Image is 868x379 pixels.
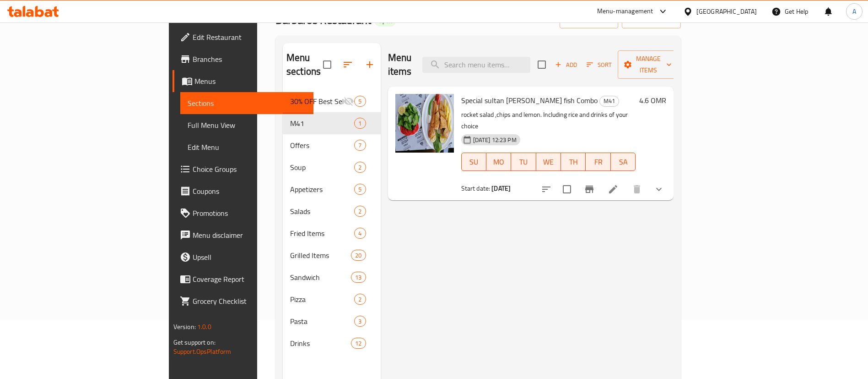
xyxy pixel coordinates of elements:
[490,155,507,169] span: MO
[290,184,354,195] div: Appetizers
[567,14,611,26] span: import
[354,206,366,217] div: items
[561,153,586,171] button: TH
[359,54,381,76] button: Add section
[354,96,366,107] div: items
[283,288,381,310] div: Pizza2
[318,55,337,74] span: Select all sections
[283,156,381,178] div: Soup2
[351,273,365,282] span: 13
[608,184,619,195] a: Edit menu item
[469,136,520,144] span: [DATE] 12:23 PM
[290,162,354,173] div: Soup
[180,92,314,114] a: Sections
[283,112,381,134] div: M411
[173,346,232,357] a: Support.OpsPlatform
[283,266,381,288] div: Sandwich13
[565,155,582,169] span: TH
[491,182,511,194] b: [DATE]
[290,206,354,217] span: Salads
[351,251,365,260] span: 20
[351,250,366,261] div: items
[290,272,351,283] span: Sandwich
[290,228,354,239] div: Fried Items
[193,274,307,285] span: Coverage Report
[290,338,351,349] span: Drinks
[639,94,666,107] h6: 4.6 OMR
[625,53,672,76] span: Manage items
[354,140,366,151] div: items
[337,54,359,76] span: Sort sections
[193,164,307,175] span: Choice Groups
[581,58,618,72] span: Sort items
[283,90,381,112] div: 30% OFF Best Sellers5
[618,50,679,79] button: Manage items
[188,120,307,131] span: Full Menu View
[465,155,483,169] span: SU
[173,246,314,268] a: Upsell
[551,58,581,72] span: Add item
[193,296,307,307] span: Grocery Checklist
[597,6,653,17] div: Menu-management
[535,178,557,200] button: sort-choices
[173,180,314,202] a: Coupons
[173,70,314,92] a: Menus
[599,96,619,107] div: M41
[354,316,366,327] div: items
[626,178,648,200] button: delete
[290,140,354,151] span: Offers
[355,141,365,150] span: 7
[193,252,307,263] span: Upsell
[611,153,636,171] button: SA
[584,58,614,72] button: Sort
[173,268,314,290] a: Coverage Report
[290,294,354,305] span: Pizza
[696,6,757,16] div: [GEOGRAPHIC_DATA]
[515,155,532,169] span: TU
[351,272,366,283] div: items
[578,178,600,200] button: Branch-specific-item
[587,60,612,70] span: Sort
[354,294,366,305] div: items
[290,250,351,261] span: Grilled Items
[290,316,354,327] div: Pasta
[283,222,381,244] div: Fried Items4
[290,118,354,129] div: M41
[180,114,314,136] a: Full Menu View
[355,207,365,216] span: 2
[283,178,381,200] div: Appetizers5
[355,317,365,326] span: 3
[551,58,581,72] button: Add
[193,54,307,65] span: Branches
[540,155,557,169] span: WE
[532,55,551,74] span: Select section
[193,208,307,219] span: Promotions
[197,321,211,333] span: 1.0.0
[354,184,366,195] div: items
[290,96,343,107] div: 30% OFF Best Sellers
[188,142,307,153] span: Edit Menu
[351,338,366,349] div: items
[388,51,412,78] h2: Menu items
[283,244,381,266] div: Grilled Items20
[180,136,314,158] a: Edit Menu
[173,224,314,246] a: Menu disclaimer
[355,295,365,304] span: 2
[173,290,314,312] a: Grocery Checklist
[188,98,307,109] span: Sections
[354,162,366,173] div: items
[557,180,577,199] span: Select to update
[354,228,366,239] div: items
[600,96,619,106] span: M41
[648,178,670,200] button: show more
[193,32,307,43] span: Edit Restaurant
[355,119,365,128] span: 1
[283,200,381,222] div: Salads2
[283,332,381,354] div: Drinks12
[173,202,314,224] a: Promotions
